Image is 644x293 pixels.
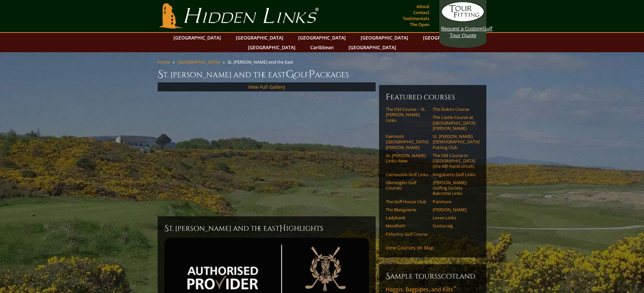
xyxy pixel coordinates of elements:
a: Caribbean [307,43,337,52]
a: The Open [408,20,431,29]
a: Leven Links [433,215,475,220]
a: Testimonials [401,14,431,23]
a: The Old Course in [GEOGRAPHIC_DATA] (the left-hand circuit) [433,153,475,169]
a: [GEOGRAPHIC_DATA] [170,33,224,43]
a: [GEOGRAPHIC_DATA] [177,59,220,65]
span: P [309,68,315,81]
a: Fairmont [GEOGRAPHIC_DATA][PERSON_NAME] [386,134,428,150]
a: [PERSON_NAME] Golfing Society Balcomie Links [433,180,475,196]
a: Panmure [433,199,475,204]
span: Haggis, Bagpipes, and Kilts [386,286,456,293]
a: The Castle Course at [GEOGRAPHIC_DATA][PERSON_NAME] [433,115,475,131]
a: Carnoustie Golf Links [386,172,428,177]
h6: Featured Courses [386,92,480,102]
a: About [415,2,431,11]
a: View Courses on Map [386,244,434,251]
span: G [286,68,294,81]
a: St. [PERSON_NAME] Links–New [386,153,428,164]
sup: ™ [453,285,456,291]
a: [GEOGRAPHIC_DATA] [345,43,399,52]
a: [GEOGRAPHIC_DATA] [245,43,299,52]
a: Scotscraig [433,223,475,228]
a: [GEOGRAPHIC_DATA] [232,33,287,43]
a: Pitlochry Golf Course [386,231,428,237]
a: The Old Course – St. [PERSON_NAME] Links [386,106,428,123]
a: [PERSON_NAME] [433,207,475,212]
h2: St. [PERSON_NAME] and the East ighlights [164,223,369,234]
a: View Full Gallery [248,84,285,90]
a: The Blairgowrie [386,207,428,212]
a: Gleneagles Golf Courses [386,180,428,191]
a: Kingsbarns Golf Links [433,172,475,177]
h6: Sample ToursScotland [386,271,480,282]
a: The Golf House Club [386,199,428,204]
span: Request a Custom [441,25,483,32]
a: Request a CustomGolf Tour Quote [441,2,485,39]
a: Ladybank [386,215,428,220]
a: Monifieth [386,223,428,228]
a: St. [PERSON_NAME] [DEMOGRAPHIC_DATA]’ Putting Club [433,134,475,150]
li: St. [PERSON_NAME] and the East [227,59,296,65]
span: H [279,223,286,234]
a: The Duke’s Course [433,106,475,112]
a: [GEOGRAPHIC_DATA] [295,33,349,43]
a: Contact [412,8,431,17]
h1: St. [PERSON_NAME] and the East olf ackages [158,68,486,81]
a: Home [158,59,170,65]
a: [GEOGRAPHIC_DATA] [357,33,412,43]
a: [GEOGRAPHIC_DATA] [420,33,474,43]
